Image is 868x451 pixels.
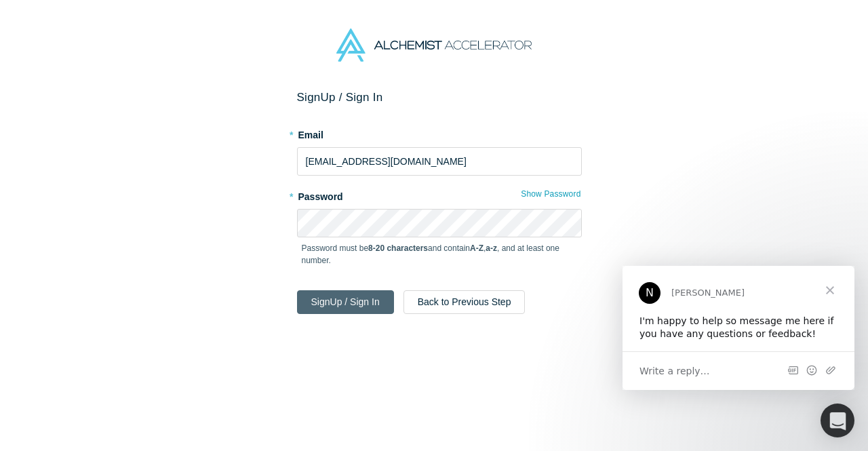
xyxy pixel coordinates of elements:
[403,290,526,314] button: Back to Previous Step
[297,185,582,204] label: Password
[520,185,581,203] button: Show Password
[486,243,497,253] strong: a-z
[297,123,582,142] label: Email
[297,90,582,104] h2: Sign Up / Sign In
[297,290,394,314] button: SignUp / Sign In
[623,266,854,390] iframe: Intercom live chat message
[336,28,532,62] img: Alchemist Accelerator Logo
[302,242,577,267] p: Password must be and contain , , and at least one number.
[368,243,428,253] strong: 8-20 characters
[470,243,484,253] strong: A-Z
